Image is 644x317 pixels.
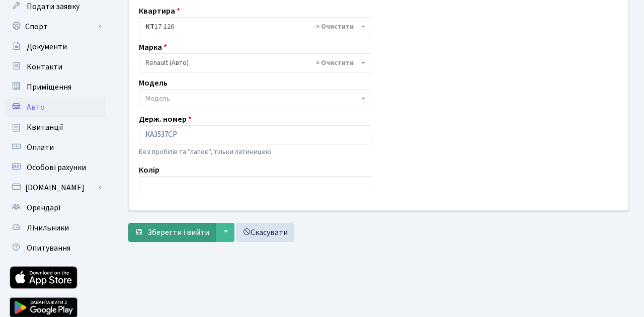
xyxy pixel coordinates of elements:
[5,17,106,37] a: Спорт
[147,227,209,238] span: Зберегти і вийти
[27,41,67,52] span: Документи
[5,57,106,77] a: Контакти
[316,58,354,68] span: Видалити всі елементи
[128,223,216,242] button: Зберегти і вийти
[5,218,106,238] a: Лічильники
[27,1,79,12] span: Подати заявку
[139,53,371,72] span: Renault (Авто)
[5,157,106,178] a: Особові рахунки
[5,178,106,198] a: [DOMAIN_NAME]
[139,17,371,36] span: <b>КТ</b>&nbsp;&nbsp;&nbsp;&nbsp;17-126
[139,164,159,176] label: Колір
[27,202,60,213] span: Орендарі
[316,22,354,32] span: Видалити всі елементи
[139,5,180,17] label: Квартира
[145,22,154,32] b: КТ
[139,113,192,125] label: Держ. номер
[27,162,86,173] span: Особові рахунки
[5,37,106,57] a: Документи
[145,58,359,68] span: Renault (Авто)
[27,243,70,254] span: Опитування
[5,117,106,137] a: Квитанції
[27,122,63,133] span: Квитанції
[27,61,62,72] span: Контакти
[139,146,371,157] p: Без пробілів та "лапок", тільки латиницею
[27,222,69,233] span: Лічильники
[139,77,168,89] label: Модель
[139,41,167,53] label: Марка
[5,97,106,117] a: Авто
[27,142,54,153] span: Оплати
[139,125,371,144] input: AA0001AA
[145,94,170,104] span: Модель
[5,77,106,97] a: Приміщення
[27,82,71,93] span: Приміщення
[236,223,294,242] a: Скасувати
[145,22,359,32] span: <b>КТ</b>&nbsp;&nbsp;&nbsp;&nbsp;17-126
[5,137,106,157] a: Оплати
[5,238,106,258] a: Опитування
[27,102,45,113] span: Авто
[5,198,106,218] a: Орендарі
